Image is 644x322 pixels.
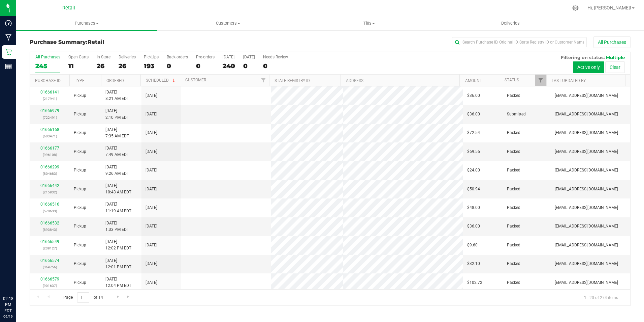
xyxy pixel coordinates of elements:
a: Last Updated By [552,78,586,83]
div: Needs Review [263,55,288,59]
inline-svg: Dashboard [5,20,12,26]
span: [DATE] 12:04 PM EDT [105,276,131,289]
span: [DATE] [146,111,157,117]
p: 09/19 [3,314,13,319]
div: [DATE] [243,55,255,59]
inline-svg: Manufacturing [5,34,12,41]
a: Customer [185,78,206,82]
a: Deliveries [440,16,581,30]
div: Deliveries [119,55,136,59]
span: Pickup [74,111,86,117]
th: Address [341,75,459,86]
span: Tills [299,20,440,26]
span: [DATE] 12:01 PM EDT [105,258,131,270]
inline-svg: Retail [5,49,12,55]
a: 01666574 [40,258,59,263]
a: Purchases [16,16,157,30]
span: [DATE] 8:21 AM EDT [105,89,129,102]
p: 02:18 PM EDT [3,296,13,314]
span: $72.54 [467,130,480,136]
span: [EMAIL_ADDRESS][DOMAIN_NAME] [555,167,618,173]
a: Go to the last page [124,292,133,301]
span: [EMAIL_ADDRESS][DOMAIN_NAME] [555,261,618,267]
div: PickUps [144,55,159,59]
div: 0 [263,62,288,70]
span: [EMAIL_ADDRESS][DOMAIN_NAME] [555,186,618,192]
div: Open Carts [68,55,89,59]
span: Packed [507,130,520,136]
a: 01666177 [40,146,59,151]
span: Packed [507,186,520,192]
h3: Purchase Summary: [30,39,230,45]
span: Packed [507,279,520,286]
span: Pickup [74,279,86,286]
span: Multiple [606,55,625,60]
a: Ordered [106,78,124,83]
span: Pickup [74,242,86,248]
p: (893843) [34,226,66,233]
a: 01666141 [40,90,59,95]
input: 1 [77,292,89,303]
button: Clear [605,61,625,73]
span: [DATE] [146,242,157,248]
span: [EMAIL_ADDRESS][DOMAIN_NAME] [555,279,618,286]
a: Tills [299,16,440,30]
span: Deliveries [492,20,529,26]
p: (996108) [34,152,66,158]
span: Packed [507,167,520,173]
div: 26 [97,62,110,70]
div: 240 [223,62,235,70]
div: 0 [196,62,215,70]
span: [DATE] 1:33 PM EDT [105,220,129,233]
span: $48.00 [467,205,480,211]
span: [DATE] 7:49 AM EDT [105,145,129,158]
span: Pickup [74,149,86,155]
span: $69.55 [467,149,480,155]
span: Customers [158,20,298,26]
span: [EMAIL_ADDRESS][DOMAIN_NAME] [555,111,618,117]
div: 0 [167,62,188,70]
a: Type [75,78,85,83]
span: [DATE] [146,279,157,286]
span: [DATE] 10:43 AM EDT [105,183,131,195]
span: Retail [88,39,104,45]
button: Active only [573,61,604,73]
span: [DATE] 9:26 AM EDT [105,164,129,177]
div: All Purchases [35,55,60,59]
a: 01666579 [40,277,59,281]
span: Packed [507,261,520,267]
a: 01666532 [40,221,59,225]
span: $9.60 [467,242,478,248]
a: Filter [258,75,269,86]
a: State Registry ID [275,78,310,83]
span: Hi, [PERSON_NAME]! [587,5,631,10]
div: 0 [243,62,255,70]
span: [DATE] 12:02 PM EDT [105,239,131,251]
span: $36.00 [467,223,480,230]
p: (603471) [34,133,66,139]
button: All Purchases [593,36,631,48]
span: [EMAIL_ADDRESS][DOMAIN_NAME] [555,92,618,99]
span: [DATE] 11:19 AM EDT [105,201,131,214]
span: [EMAIL_ADDRESS][DOMAIN_NAME] [555,242,618,248]
p: (238127) [34,245,66,251]
a: 01666168 [40,127,59,132]
p: (369756) [34,264,66,270]
span: $50.94 [467,186,480,192]
span: Pickup [74,92,86,99]
span: [DATE] 2:10 PM EDT [105,108,129,120]
span: [DATE] [146,186,157,192]
a: Amount [465,78,482,83]
span: Pickup [74,130,86,136]
span: Pickup [74,205,86,211]
p: (217941) [34,96,66,102]
a: 01666442 [40,183,59,188]
span: [DATE] [146,92,157,99]
span: Page of 14 [58,292,108,303]
span: [DATE] 7:35 AM EDT [105,127,129,139]
span: Packed [507,205,520,211]
inline-svg: Reports [5,63,12,70]
span: Pickup [74,167,86,173]
span: Retail [62,5,75,11]
span: [DATE] [146,223,157,230]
